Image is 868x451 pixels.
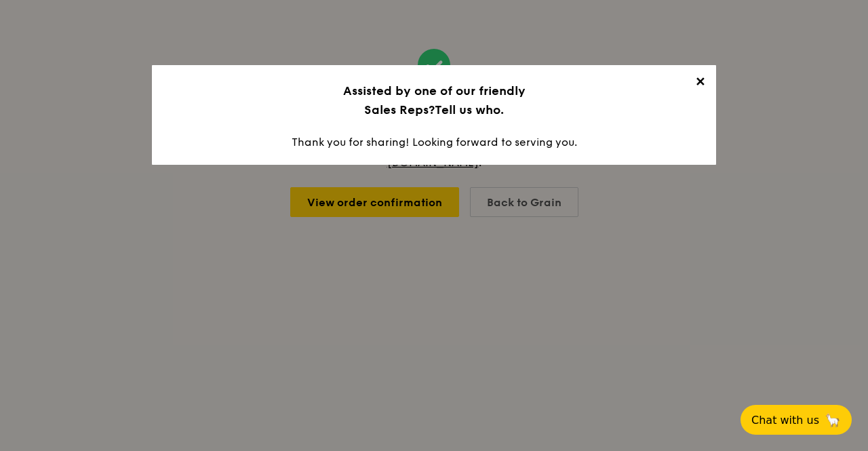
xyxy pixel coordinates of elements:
span: ✕ [690,75,709,94]
span: Tell us who. [435,102,504,117]
button: Chat with us🦙 [741,405,852,435]
h3: Assisted by one of our friendly Sales Reps? [168,81,700,119]
div: Thank you for sharing! Looking forward to serving you. [152,65,716,165]
span: Chat with us [751,414,819,427]
span: 🦙 [825,412,841,428]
